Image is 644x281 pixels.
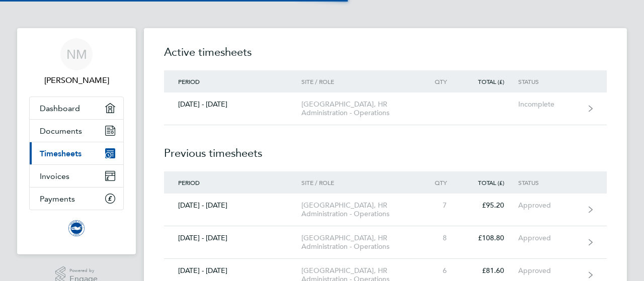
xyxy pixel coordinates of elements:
div: Approved [518,266,580,275]
a: [DATE] - [DATE][GEOGRAPHIC_DATA], HR Administration - Operations7£95.20Approved [164,194,607,226]
img: brightonandhovealbion-logo-retina.png [68,220,85,236]
a: Invoices [30,165,123,187]
a: Payments [30,188,123,210]
span: Timesheets [40,149,82,158]
div: Site / Role [301,179,417,186]
div: 7 [417,201,461,210]
div: £108.80 [461,234,518,242]
h2: Previous timesheets [164,125,607,171]
div: Total (£) [461,179,518,186]
div: £81.60 [461,266,518,275]
div: Status [518,179,580,186]
span: Powered by [69,266,98,275]
span: NM [66,48,87,61]
div: Status [518,78,580,85]
div: 8 [417,234,461,242]
div: Approved [518,201,580,210]
div: Qty [417,78,461,85]
span: Invoices [40,171,69,181]
a: Dashboard [30,97,123,119]
div: Total (£) [461,78,518,85]
div: [DATE] - [DATE] [164,234,301,242]
a: [DATE] - [DATE][GEOGRAPHIC_DATA], HR Administration - OperationsIncomplete [164,92,607,125]
h2: Active timesheets [164,44,607,70]
div: Approved [518,234,580,242]
span: Period [178,178,200,186]
span: Payments [40,194,75,204]
div: [GEOGRAPHIC_DATA], HR Administration - Operations [301,201,417,218]
div: [GEOGRAPHIC_DATA], HR Administration - Operations [301,234,417,251]
div: [DATE] - [DATE] [164,100,301,109]
a: Timesheets [30,142,123,164]
div: [DATE] - [DATE] [164,201,301,210]
div: Incomplete [518,100,580,109]
div: Site / Role [301,78,417,85]
span: Dashboard [40,104,80,113]
div: [GEOGRAPHIC_DATA], HR Administration - Operations [301,100,417,117]
a: [DATE] - [DATE][GEOGRAPHIC_DATA], HR Administration - Operations8£108.80Approved [164,226,607,259]
a: Go to home page [29,220,124,236]
a: NM[PERSON_NAME] [29,38,124,86]
div: Qty [417,179,461,186]
div: £95.20 [461,201,518,210]
span: Period [178,77,200,85]
div: [DATE] - [DATE] [164,266,301,275]
span: Nicole Mahoney [29,74,124,86]
nav: Main navigation [17,28,136,254]
span: Documents [40,126,82,136]
div: 6 [417,266,461,275]
a: Documents [30,120,123,142]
